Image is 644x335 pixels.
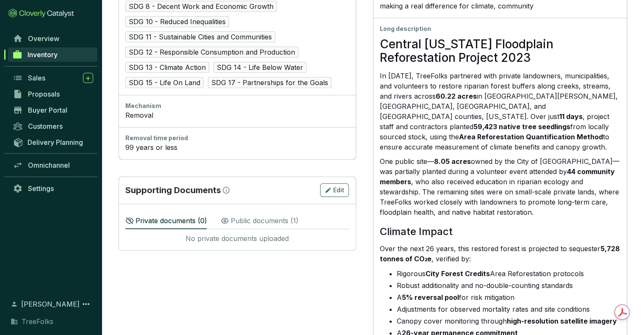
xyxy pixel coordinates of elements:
a: Settings [8,181,97,196]
a: Proposals [8,87,97,101]
span: SDG 10 - Reduced Inequalities [125,16,229,27]
p: Public documents ( 1 ) [231,216,299,226]
span: Sales [28,74,45,82]
span: Overview [28,34,59,43]
span: TreeFolks [22,316,53,327]
a: Delivery Planning [8,135,97,149]
strong: high-resolution satellite imagery [507,317,617,325]
strong: 5% reversal pool [402,293,459,302]
span: SDG 15 - Life On Land [125,77,204,88]
span: SDG 13 - Climate Action [125,62,209,73]
li: Robust additionality and no-double-counting standards [397,280,620,291]
p: Over the next 26 years, this restored forest is projected to sequester , verified by: [380,244,620,264]
li: Adjustments for observed mortality rates and site conditions [397,304,620,314]
span: Inventory [28,50,58,59]
span: Buyer Portal [28,106,67,114]
p: In [DATE], TreeFolks partnered with private landowners, municipalities, and volunteers to restore... [380,71,620,152]
p: One public site— owned by the City of [GEOGRAPHIC_DATA]—was partially planted during a volunteer ... [380,156,620,217]
span: Proposals [28,90,60,98]
div: Removal time period [125,134,349,142]
strong: 60.22 acres [436,92,477,100]
strong: 59,423 native tree seedlings [473,122,570,131]
span: Omnichannel [28,161,70,169]
a: Inventory [8,47,97,62]
strong: Area Reforestation Quantification Method [459,133,603,141]
li: Rigorous Area Reforestation protocols [397,269,620,279]
a: Customers [8,119,97,133]
li: Canopy cover monitoring through [397,316,620,326]
span: Edit [333,186,344,194]
p: Private documents ( 0 ) [135,216,207,226]
a: Buyer Portal [8,103,97,117]
span: SDG 11 - Sustainable Cities and Communities [125,31,275,42]
span: Delivery Planning [28,138,83,147]
div: Long description [380,25,620,33]
h1: Central [US_STATE] Floodplain Reforestation Project 2023 [380,37,620,64]
span: SDG 12 - Responsible Consumption and Production [125,47,299,58]
span: SDG 17 - Partnerships for the Goals [208,77,332,88]
p: Supporting Documents [125,184,221,196]
div: 99 years or less [125,142,349,152]
span: Customers [28,122,63,130]
div: No private documents uploaded [125,234,349,244]
a: Sales [8,71,97,85]
button: Edit [320,183,349,197]
h2: Climate Impact [380,226,620,237]
span: [PERSON_NAME] [21,299,80,309]
span: SDG 8 - Decent Work and Economic Growth [125,1,277,12]
strong: 8.05 acres [434,157,471,166]
span: Settings [28,184,54,193]
strong: 11 days [559,112,583,121]
div: Mechanism [125,102,349,110]
span: SDG 14 - Life Below Water [213,62,307,73]
li: A for risk mitigation [397,292,620,302]
strong: City Forest Credits [426,269,490,278]
div: Removal [125,110,349,120]
a: Omnichannel [8,158,97,172]
a: Overview [8,31,97,46]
